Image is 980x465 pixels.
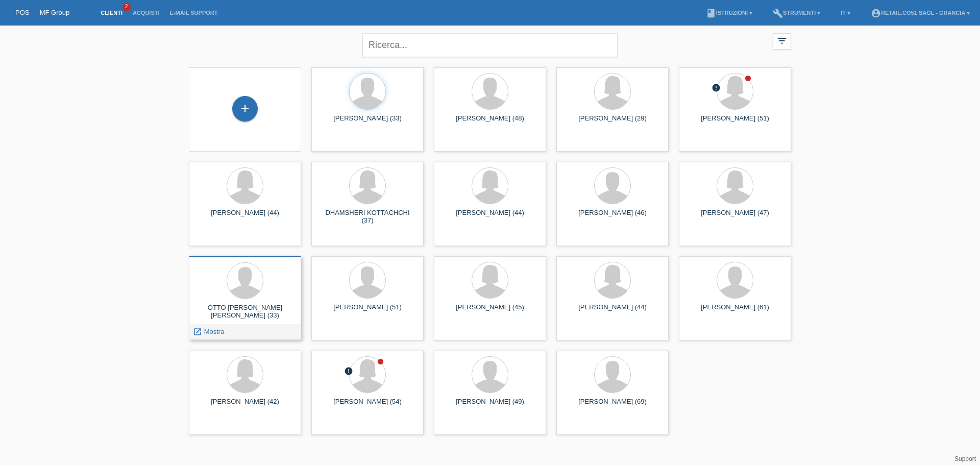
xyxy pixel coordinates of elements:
[687,114,783,131] div: [PERSON_NAME] (51)
[565,398,660,414] div: [PERSON_NAME] (69)
[706,8,716,18] i: book
[776,35,788,46] i: filter_list
[128,10,165,16] a: Acquisti
[233,100,257,117] div: Registrare cliente
[197,398,293,414] div: [PERSON_NAME] (42)
[701,10,757,16] a: bookIstruzioni ▾
[954,455,976,462] a: Support
[344,366,353,377] div: Rifiutato
[442,303,538,320] div: [PERSON_NAME] (45)
[362,33,618,57] input: Ricerca...
[193,328,224,335] a: launch Mostra
[871,8,881,18] i: account_circle
[320,209,415,225] div: DHAMSHERI KOTTACHCHI (37)
[565,114,660,131] div: [PERSON_NAME] (29)
[197,209,293,225] div: [PERSON_NAME] (44)
[320,303,415,320] div: [PERSON_NAME] (51)
[344,366,353,376] i: error
[712,83,721,94] div: Rifiutato
[197,304,293,320] div: OTTO [PERSON_NAME] [PERSON_NAME] (33)
[687,303,783,320] div: [PERSON_NAME] (61)
[442,398,538,414] div: [PERSON_NAME] (49)
[442,209,538,225] div: [PERSON_NAME] (44)
[768,10,825,16] a: buildStrumenti ▾
[866,10,975,16] a: account_circleRetail.Co51 Sagl - Grancia ▾
[320,114,415,131] div: [PERSON_NAME] (33)
[836,10,855,16] a: IT ▾
[773,8,783,18] i: build
[565,303,660,320] div: [PERSON_NAME] (44)
[95,10,128,16] a: Clienti
[15,9,69,16] a: POS — MF Group
[687,209,783,225] div: [PERSON_NAME] (47)
[712,83,721,92] i: error
[565,209,660,225] div: [PERSON_NAME] (46)
[165,10,223,16] a: E-mail Support
[193,327,202,336] i: launch
[204,328,225,335] span: Mostra
[442,114,538,131] div: [PERSON_NAME] (48)
[320,398,415,414] div: [PERSON_NAME] (54)
[122,3,131,11] span: 2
